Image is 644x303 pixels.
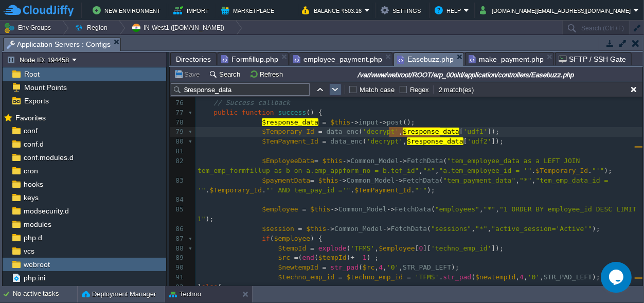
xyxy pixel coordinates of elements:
[22,166,40,175] a: cron
[423,244,431,252] span: ][
[242,109,274,116] span: function
[403,263,451,271] span: STR_PAD_LEFT
[22,273,47,282] a: php.ini
[415,186,427,194] span: "'"
[419,167,423,174] span: ,
[306,109,322,116] span: () {
[22,83,68,92] span: Mount Points
[399,263,403,271] span: ,
[176,53,211,65] span: Directories
[410,86,429,94] label: Regex
[338,205,387,213] span: Common_Model
[515,273,520,281] span: ,
[520,273,524,281] span: 4
[363,137,367,145] span: (
[7,55,72,64] button: Node ID: 194458
[381,4,424,16] button: Settings
[22,233,44,242] a: php.d
[431,205,435,213] span: (
[262,118,318,126] span: $response_data
[221,53,278,65] span: Formfillup.php
[471,273,475,281] span: (
[360,86,395,94] label: Match case
[359,128,363,135] span: (
[330,263,359,271] span: str_pad
[395,176,403,184] span: ->
[326,128,359,135] span: data_enc
[415,273,439,281] span: 'TFMS'
[169,289,201,299] button: Techno
[323,118,327,126] span: =
[22,220,53,229] a: modules
[397,53,454,66] span: Easebuzz.php
[310,176,314,184] span: =
[310,244,314,252] span: =
[491,244,503,252] span: ]);
[491,225,592,233] span: "active_session='Active'"
[170,224,186,234] div: 86
[435,167,439,174] span: ,
[544,273,592,281] span: STR_PAD_LEFT
[403,137,407,145] span: ,
[330,118,350,126] span: $this
[262,225,294,233] span: $session
[363,128,399,135] span: 'decrypt'
[532,167,536,174] span: .
[4,21,55,35] button: Env Groups
[278,254,290,261] span: $rc
[495,205,499,213] span: ,
[528,273,540,281] span: '0'
[249,69,286,79] button: Refresh
[198,157,588,174] span: "tem_employee_data as a LEFT JOIN tem_emp_formfillup as b on a.emp_appform_no = b.tef_id"
[350,186,354,194] span: .
[22,96,50,105] a: Exports
[306,225,326,233] span: $this
[22,126,39,135] a: conf
[170,147,186,156] div: 81
[75,21,111,35] button: Region
[354,186,411,194] span: $TemPayment_Id
[379,244,415,252] span: $employee
[278,263,318,271] span: $newtempId
[170,108,186,118] div: 77
[22,246,36,256] a: vcs
[469,53,544,65] span: make_payment.php
[294,254,298,261] span: =
[22,139,45,149] a: conf.d
[170,273,186,282] div: 91
[407,273,411,281] span: =
[198,176,612,194] span: "tem_emp_data_id = '"
[318,176,338,184] span: $this
[532,176,536,184] span: ,
[173,4,212,16] button: Import
[459,128,463,135] span: [
[439,167,532,174] span: "a.tem_employee_id = '"
[174,69,203,79] button: Save
[266,186,350,194] span: "' AND tem_pay_id ='"
[270,235,274,242] span: (
[170,282,186,292] div: 92
[202,283,218,291] span: else
[374,263,379,271] span: ,
[278,244,307,252] span: $tempId
[330,205,338,213] span: ->
[387,205,395,213] span: ->
[463,128,488,135] span: 'udf1'
[350,254,354,261] span: +
[278,273,335,281] span: $techno_emp_id
[318,128,323,135] span: =
[359,118,379,126] span: input
[407,137,463,145] span: $response_data
[435,4,464,16] button: Help
[592,167,604,174] span: "'"
[82,289,156,299] button: Deployment Manager
[363,254,367,261] span: 1
[350,157,399,165] span: Common_Model
[213,99,290,106] span: // Success callback
[170,263,186,273] div: 90
[393,52,464,65] li: /var/www/webroot/ROOT/erp_00old/application/controllers/Easebuzz.php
